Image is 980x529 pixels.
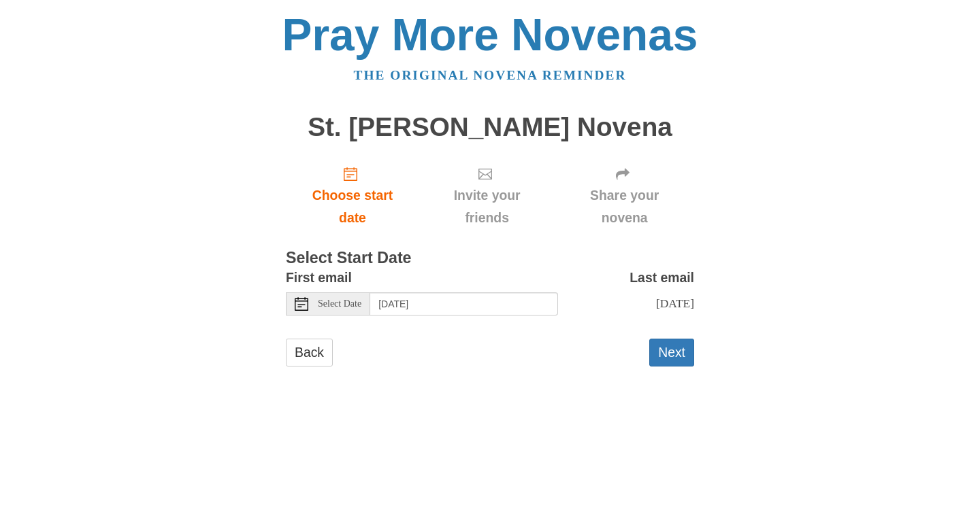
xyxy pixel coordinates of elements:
span: Choose start date [299,184,406,229]
a: Back [286,339,333,366]
label: First email [286,267,352,289]
a: Choose start date [286,155,419,236]
div: Click "Next" to confirm your start date first. [419,155,555,236]
div: Click "Next" to confirm your start date first. [555,155,694,236]
span: Share your novena [568,184,681,229]
button: Next [649,339,694,366]
a: Pray More Novenas [282,10,698,60]
span: Invite your friends [433,184,541,229]
h3: Select Start Date [286,250,694,267]
h1: St. [PERSON_NAME] Novena [286,113,694,142]
span: [DATE] [656,296,694,310]
span: Select Date [318,299,361,309]
a: The original novena reminder [354,68,627,82]
label: Last email [630,267,694,289]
